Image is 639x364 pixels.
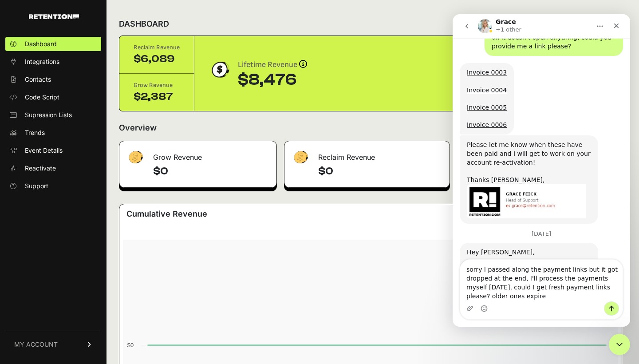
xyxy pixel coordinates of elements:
[5,55,101,69] a: Integrations
[126,208,207,220] h3: Cumulative Revenue
[5,37,101,51] a: Dashboard
[127,342,134,348] text: $0
[25,111,72,119] span: Supression Lists
[25,182,48,190] span: Support
[453,14,630,327] iframe: Intercom live chat
[284,141,450,168] div: Reclaim Revenue
[5,126,101,140] a: Trends
[5,90,101,104] a: Code Script
[119,141,276,168] div: Grow Revenue
[14,291,21,298] button: Upload attachment
[5,143,101,158] a: Event Details
[8,245,170,287] textarea: Message…
[7,229,146,300] div: Hey [PERSON_NAME],Any update on this? I'd love to get your account back up and running ASAP.Keep ...
[134,52,180,66] div: $6,089
[28,291,35,298] button: Emoji picker
[134,81,180,90] div: Grow Revenue
[25,128,45,137] span: Trends
[209,59,231,81] img: dollar-coin-05c43ed7efb7bc0c12610022525b4bbbb207c7efeef5aecc26f025e68dcafac9.png
[25,75,51,84] span: Contacts
[119,18,169,30] h2: DASHBOARD
[151,287,166,301] button: Send a message…
[5,72,101,87] a: Contacts
[609,334,630,355] iframe: Intercom live chat
[119,122,157,134] h2: Overview
[134,90,180,104] div: $2,387
[5,331,101,358] a: MY ACCOUNT
[25,57,59,66] span: Integrations
[5,108,101,122] a: Supression Lists
[14,340,58,349] span: MY ACCOUNT
[318,164,442,178] h4: $0
[5,179,101,193] a: Support
[292,149,309,166] img: fa-dollar-13500eef13a19c4ab2b9ed9ad552e47b0d9fc28b02b83b90ba0e00f96d6372e9.png
[25,146,63,155] span: Event Details
[25,40,57,48] span: Dashboard
[29,14,79,19] img: Retention.com
[126,149,144,166] img: fa-dollar-13500eef13a19c4ab2b9ed9ad552e47b0d9fc28b02b83b90ba0e00f96d6372e9.png
[14,234,138,295] div: Hey [PERSON_NAME], Any update on this? I'd love to get your account back up and running ASAP. Kee...
[25,164,56,173] span: Reactivate
[25,93,59,102] span: Code Script
[153,164,269,178] h4: $0
[5,161,101,175] a: Reactivate
[238,71,307,89] div: $8,476
[238,59,307,71] div: Lifetime Revenue
[134,43,180,52] div: Reclaim Revenue
[7,229,170,320] div: Grace says…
